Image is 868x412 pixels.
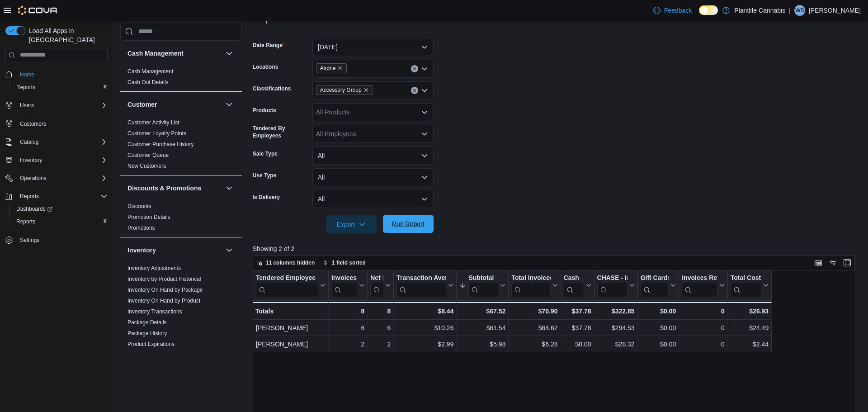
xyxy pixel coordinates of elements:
a: Inventory On Hand by Product [127,298,200,304]
span: Feedback [664,6,692,15]
div: Invoices Sold [331,274,357,282]
div: 2 [331,339,364,350]
h3: Cash Management [127,49,184,58]
div: 0 [682,306,724,317]
span: Settings [20,237,39,244]
div: Net Sold [370,274,383,297]
a: Package History [127,330,167,336]
div: CHASE - Integrated [597,274,627,297]
div: 6 [370,322,391,333]
button: Cash [563,274,591,297]
span: 1 field sorted [332,259,366,266]
span: WS [795,5,804,16]
h3: Customer [127,100,157,109]
button: Home [2,68,111,81]
div: $10.26 [396,322,453,333]
button: Total Cost [731,274,769,297]
span: Load All Apps in [GEOGRAPHIC_DATA] [25,26,108,44]
a: Promotions [127,225,155,231]
span: Users [16,100,108,111]
button: Open list of options [421,109,428,116]
div: Invoices Sold [331,274,357,297]
div: Invoices Ref [682,274,717,282]
span: Operations [20,175,47,182]
div: $0.00 [640,322,676,333]
p: Plantlife Cannabis [734,5,785,16]
div: Transaction Average [396,274,446,297]
a: Package Details [127,319,167,326]
a: Promotion Details [127,214,170,220]
span: Catalog [20,138,38,146]
span: Airdrie [320,64,336,73]
a: Customer Activity List [127,119,179,126]
div: [PERSON_NAME] [256,339,325,350]
label: Products [253,107,276,114]
div: Cash [563,274,584,282]
div: Tendered Employee [256,274,318,282]
button: All [312,168,434,186]
span: Customer Loyalty Points [127,130,186,137]
button: Invoices Sold [331,274,364,297]
a: Dashboards [13,204,56,214]
div: $24.49 [731,322,769,333]
span: Customers [16,118,108,129]
div: 8 [370,306,391,317]
label: Sale Type [253,150,278,157]
div: Total Invoiced [511,274,550,297]
div: Wyatt Seitz [794,5,805,16]
a: Customers [16,118,50,129]
a: Inventory On Hand by Package [127,287,203,293]
span: Airdrie [316,63,347,73]
div: Cash Management [120,66,242,91]
div: 0 [682,322,724,333]
button: Run Report [383,215,434,233]
button: Discounts & Promotions [127,184,222,193]
button: All [312,147,434,165]
button: Clear input [411,87,418,94]
button: Catalog [16,137,42,147]
div: Gift Cards [640,274,669,282]
div: CHASE - Integrated [597,274,627,282]
input: Dark Mode [699,5,718,15]
button: Open list of options [421,65,428,72]
button: All [312,190,434,208]
span: Inventory On Hand by Package [127,286,203,294]
button: Catalog [2,136,111,148]
span: Accessory Group [316,85,373,95]
button: [DATE] [312,38,434,56]
span: Reports [16,191,108,202]
div: Cash [563,274,584,297]
button: Operations [2,172,111,185]
div: Total Cost [731,274,761,297]
button: Inventory [224,245,235,256]
button: Open list of options [421,130,428,137]
h3: Inventory [127,246,156,255]
span: Inventory On Hand by Product [127,297,200,304]
span: 11 columns hidden [266,259,315,266]
div: Discounts & Promotions [120,201,242,237]
div: $2.99 [396,339,453,350]
span: Reports [16,84,35,91]
button: Reports [2,190,111,203]
div: Transaction Average [396,274,446,282]
div: Totals [255,306,325,317]
span: Package Details [127,319,167,326]
button: Reports [16,191,42,202]
h3: Discounts & Promotions [127,184,201,193]
span: Reports [13,216,108,227]
button: Users [2,99,111,112]
button: Users [16,100,38,111]
div: $0.00 [563,339,591,350]
a: Feedback [650,1,695,19]
button: Gift Cards [640,274,676,297]
div: $64.62 [511,322,557,333]
span: Reports [20,193,39,200]
div: $0.00 [640,306,676,317]
span: Inventory by Product Historical [127,275,201,283]
a: Customer Purchase History [127,141,194,147]
button: Transaction Average [396,274,453,297]
button: Customer [224,99,235,110]
span: Discounts [127,203,151,210]
a: Home [16,69,38,80]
